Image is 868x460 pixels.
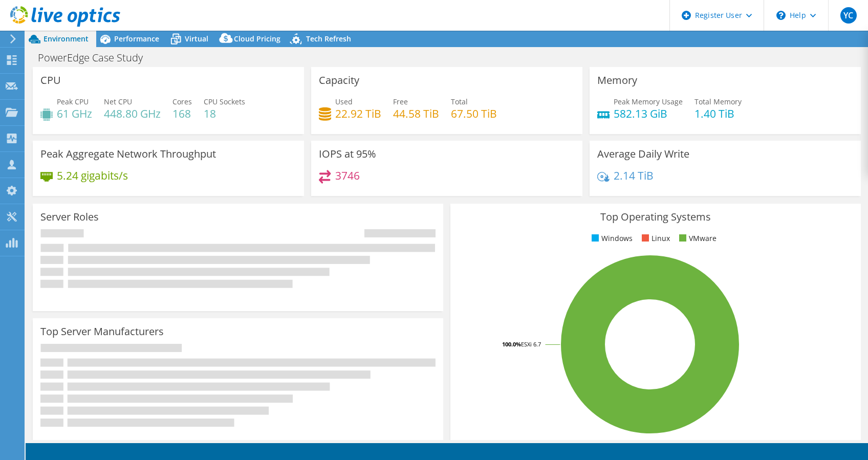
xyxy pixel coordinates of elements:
li: Windows [589,233,633,244]
tspan: ESXi 6.7 [521,340,541,348]
span: Total Memory [695,97,742,106]
li: Linux [639,233,670,244]
h4: 22.92 TiB [335,108,381,119]
h4: 2.14 TiB [614,170,654,181]
h4: 18 [204,108,245,119]
span: Cloud Pricing [234,34,280,43]
h3: Average Daily Write [597,148,689,160]
li: VMware [677,233,717,244]
span: Peak CPU [57,97,89,106]
h3: CPU [40,75,61,86]
svg: \n [776,11,786,20]
span: Cores [172,97,192,106]
span: YC [840,7,857,24]
h4: 1.40 TiB [695,108,742,119]
h4: 67.50 TiB [451,108,497,119]
h4: 5.24 gigabits/s [57,170,128,181]
span: Peak Memory Usage [614,97,683,106]
span: Free [393,97,408,106]
h3: Top Server Manufacturers [40,326,164,337]
h4: 3746 [335,170,360,181]
tspan: 100.0% [502,340,521,348]
span: Total [451,97,468,106]
span: Tech Refresh [306,34,351,43]
h4: 448.80 GHz [104,108,161,119]
span: CPU Sockets [204,97,245,106]
span: Virtual [185,34,208,43]
h3: Top Operating Systems [458,211,853,223]
span: Environment [44,34,89,43]
span: Used [335,97,353,106]
h4: 168 [172,108,192,119]
span: Net CPU [104,97,132,106]
h4: 61 GHz [57,108,92,119]
h3: IOPS at 95% [319,148,376,160]
h1: PowerEdge Case Study [33,52,159,63]
h4: 582.13 GiB [614,108,683,119]
h3: Capacity [319,75,359,86]
span: Performance [114,34,159,43]
h4: 44.58 TiB [393,108,439,119]
h3: Server Roles [40,211,99,223]
h3: Memory [597,75,637,86]
h3: Peak Aggregate Network Throughput [40,148,216,160]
